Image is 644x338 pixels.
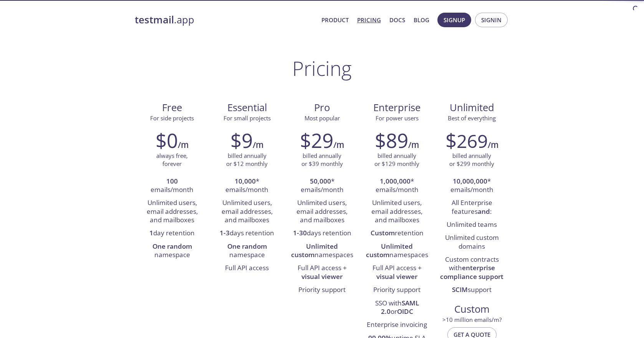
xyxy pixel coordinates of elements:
strong: SCIM [452,285,468,294]
p: billed annually or $129 monthly [374,152,419,168]
li: Full API access + [365,262,429,284]
li: All Enterprise features : [440,197,503,218]
li: days retention [215,227,279,240]
span: Unlimited [450,101,494,114]
li: emails/month [141,175,204,197]
h2: $29 [300,129,333,152]
strong: OIDC [397,307,413,316]
li: * emails/month [440,175,503,197]
span: 269 [457,128,488,153]
li: Unlimited users, email addresses, and mailboxes [215,197,279,227]
span: Free [141,101,204,114]
strong: and [478,207,490,216]
span: > 10 million emails/m? [442,316,502,323]
strong: visual viewer [301,272,343,281]
p: billed annually or $39 monthly [301,152,343,168]
strong: One random [152,242,192,251]
p: billed annually or $12 monthly [226,152,268,168]
li: SSO with or [365,297,429,319]
a: Product [321,15,349,25]
span: For small projects [223,114,271,122]
h6: /m [253,138,263,151]
a: Docs [389,15,405,25]
li: Unlimited users, email addresses, and mailboxes [290,197,354,227]
span: Pro [291,101,353,114]
span: For power users [376,114,419,122]
span: Enterprise [366,101,428,114]
strong: testmail [135,13,174,26]
li: Full API access + [290,262,354,284]
h2: $9 [230,129,253,152]
span: Most popular [305,114,340,122]
h6: /m [178,138,189,151]
span: For side projects [150,114,194,122]
li: Priority support [290,284,354,297]
li: retention [365,227,429,240]
li: Unlimited custom domains [440,231,503,253]
strong: Unlimited custom [366,242,413,259]
span: Signin [481,15,502,25]
li: namespaces [290,240,354,262]
h6: /m [333,138,344,151]
li: namespaces [365,240,429,262]
strong: 10,000,000 [453,177,487,185]
span: Custom [440,303,503,316]
p: always free, forever [156,152,188,168]
h2: $0 [156,129,178,152]
li: * emails/month [365,175,429,197]
h2: $89 [375,129,408,152]
li: * emails/month [290,175,354,197]
strong: 1,000,000 [380,177,411,185]
li: support [440,284,503,297]
li: days retention [290,227,354,240]
li: Custom contracts with [440,253,503,284]
strong: 1-3 [220,228,230,237]
strong: 1 [149,228,153,237]
a: Pricing [357,15,381,25]
h6: /m [488,138,498,151]
strong: visual viewer [376,272,417,281]
li: namespace [141,240,204,262]
a: testmail.app [135,13,315,26]
strong: Custom [371,228,395,237]
strong: Unlimited custom [291,242,338,259]
li: day retention [141,227,204,240]
span: Signup [444,15,465,25]
a: Blog [414,15,429,25]
li: Unlimited users, email addresses, and mailboxes [141,197,204,227]
strong: One random [227,242,267,251]
li: Full API access [215,262,279,275]
button: Signin [475,13,508,27]
li: Unlimited users, email addresses, and mailboxes [365,197,429,227]
strong: 100 [166,177,178,185]
li: Unlimited teams [440,218,503,231]
strong: enterprise compliance support [440,263,503,281]
h6: /m [408,138,419,151]
strong: 10,000 [235,177,256,185]
span: Essential [216,101,278,114]
button: Signup [437,13,471,27]
strong: SAML 2.0 [381,299,419,316]
h1: Pricing [292,57,352,80]
p: billed annually or $299 monthly [449,152,494,168]
span: Best of everything [448,114,496,122]
strong: 50,000 [310,177,331,185]
h2: $ [445,129,488,152]
li: Enterprise invoicing [365,318,429,331]
li: namespace [215,240,279,262]
li: Priority support [365,284,429,297]
strong: 1-30 [293,228,307,237]
li: * emails/month [215,175,279,197]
